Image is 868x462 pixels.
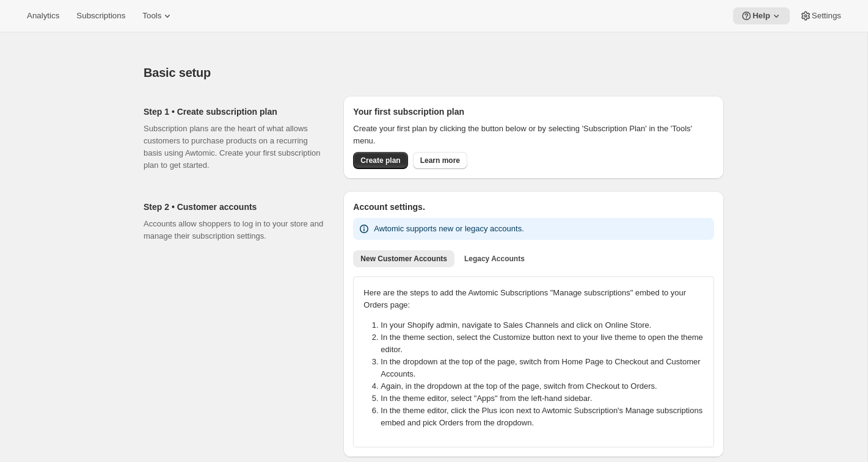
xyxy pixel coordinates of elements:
p: Subscription plans are the heart of what allows customers to purchase products on a recurring bas... [144,123,324,171]
h2: Step 2 • Customer accounts [144,201,324,213]
button: Create plan [353,152,407,169]
p: Here are the steps to add the Awtomic Subscriptions "Manage subscriptions" embed to your Orders p... [363,287,704,311]
h2: Your first subscription plan [353,106,714,118]
button: Subscriptions [69,7,133,24]
p: Create your first plan by clicking the button below or by selecting 'Subscription Plan' in the 'T... [353,123,714,147]
span: Analytics [27,11,59,21]
span: Tools [142,11,161,21]
li: Again, in the dropdown at the top of the page, switch from Checkout to Orders. [381,380,711,392]
button: Tools [135,7,181,24]
h2: Step 1 • Create subscription plan [144,106,324,118]
span: Create plan [360,156,400,165]
li: In your Shopify admin, navigate to Sales Channels and click on Online Store. [381,319,711,331]
li: In the theme editor, click the Plus icon next to Awtomic Subscription's Manage subscriptions embe... [381,405,711,429]
button: Legacy Accounts [457,250,532,267]
a: Learn more [413,152,467,169]
li: In the theme editor, select "Apps" from the left-hand sidebar. [381,392,711,405]
span: Basic setup [144,66,211,79]
span: Help [753,11,770,21]
span: Legacy Accounts [464,254,525,264]
button: Analytics [20,7,67,24]
span: Learn more [420,156,460,165]
li: In the dropdown at the top of the page, switch from Home Page to Checkout and Customer Accounts. [381,356,711,380]
button: Settings [792,7,848,24]
button: New Customer Accounts [353,250,454,267]
span: New Customer Accounts [360,254,447,264]
span: Subscriptions [76,11,125,21]
h2: Account settings. [353,201,714,213]
button: Help [733,7,790,24]
p: Accounts allow shoppers to log in to your store and manage their subscription settings. [144,218,324,242]
span: Settings [812,11,841,21]
p: Awtomic supports new or legacy accounts. [374,223,523,235]
li: In the theme section, select the Customize button next to your live theme to open the theme editor. [381,331,711,356]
